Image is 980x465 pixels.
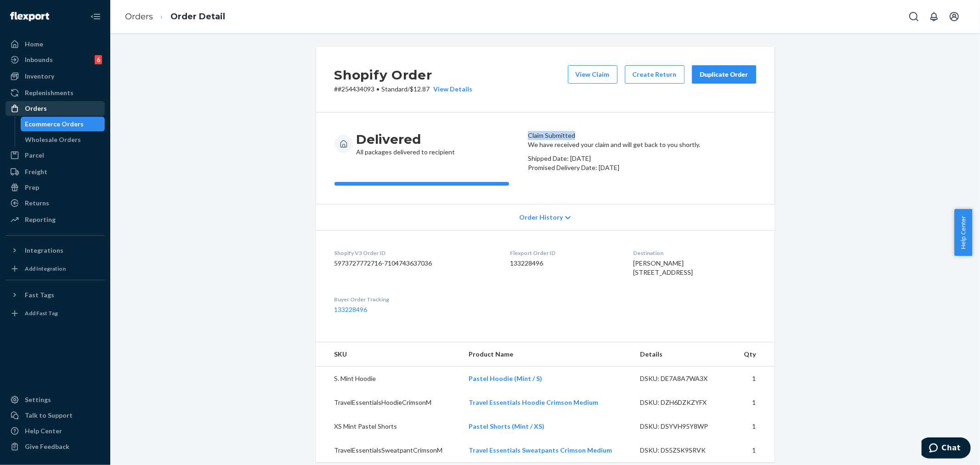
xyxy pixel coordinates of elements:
[528,163,756,172] p: Promised Delivery Date: [DATE]
[25,167,47,176] div: Freight
[21,132,105,147] a: Wholesale Orders
[528,154,756,163] p: Shipped Date: [DATE]
[640,446,726,455] div: DSKU: DS5ZSK9SRVK
[382,85,408,93] span: Standard
[316,438,462,462] td: TravelEssentialsSweatpantCrimsonM
[640,398,726,407] div: DSKU: DZH6DZKZYFX
[25,290,54,300] div: Fast Tags
[430,85,473,94] button: View Details
[118,3,232,30] ol: breadcrumbs
[25,119,84,129] div: Ecommerce Orders
[25,40,43,49] div: Home
[21,117,105,131] a: Ecommerce Orders
[922,437,971,460] iframe: Opens a widget where you can chat to one of our agents
[519,213,563,222] span: Order History
[6,212,105,227] a: Reporting
[10,12,49,21] img: Flexport logo
[6,85,105,100] a: Replenishments
[6,424,105,438] a: Help Center
[170,11,225,22] a: Order Detail
[6,392,105,407] a: Settings
[461,342,633,367] th: Product Name
[6,288,105,302] button: Fast Tags
[734,391,775,414] td: 1
[925,7,943,26] button: Open notifications
[734,414,775,438] td: 1
[6,52,105,67] a: Inbounds6
[25,411,73,420] div: Talk to Support
[334,306,368,313] a: 133228496
[334,259,495,268] dd: 5973727772716-7104743637036
[625,65,685,84] button: Create Return
[316,391,462,414] td: TravelEssentialsHoodieCrimsonM
[633,342,734,367] th: Details
[25,72,54,81] div: Inventory
[25,426,62,436] div: Help Center
[568,65,617,84] button: View Claim
[528,140,756,149] p: We have received your claim and will get back to you shortly.
[357,131,455,157] div: All packages delivered to recipient
[334,85,473,94] p: # #254434093 / $12.87
[316,414,462,438] td: XS Mint Pastel Shorts
[905,7,923,26] button: Open Search Box
[734,342,775,367] th: Qty
[528,131,756,140] header: Claim Submitted
[6,69,105,84] a: Inventory
[6,408,105,423] button: Talk to Support
[25,442,69,451] div: Give Feedback
[6,261,105,276] a: Add Integration
[469,422,544,430] a: Pastel Shorts (Mint / XS)
[316,342,462,367] th: SKU
[734,367,775,391] td: 1
[633,259,693,276] span: [PERSON_NAME] [STREET_ADDRESS]
[954,209,972,256] button: Help Center
[86,7,105,26] button: Close Navigation
[25,135,81,144] div: Wholesale Orders
[6,101,105,116] a: Orders
[25,88,74,97] div: Replenishments
[357,131,455,147] h3: Delivered
[25,104,47,113] div: Orders
[25,309,58,317] div: Add Fast Tag
[640,422,726,431] div: DSKU: DSYVH95Y8WP
[25,246,63,255] div: Integrations
[734,438,775,462] td: 1
[510,249,618,257] dt: Flexport Order ID
[25,265,66,272] div: Add Integration
[700,70,748,79] div: Duplicate Order
[6,243,105,258] button: Integrations
[6,164,105,179] a: Freight
[6,196,105,210] a: Returns
[25,151,44,160] div: Parcel
[6,439,105,454] button: Give Feedback
[469,374,542,382] a: Pastel Hoodie (Mint / S)
[6,180,105,195] a: Prep
[510,259,618,268] dd: 133228496
[6,306,105,321] a: Add Fast Tag
[95,55,102,64] div: 6
[25,395,51,404] div: Settings
[25,55,53,64] div: Inbounds
[640,374,726,383] div: DSKU: DE7A8A7WA3X
[945,7,963,26] button: Open account menu
[25,215,56,224] div: Reporting
[334,65,473,85] h2: Shopify Order
[316,367,462,391] td: S. Mint Hoodie
[469,446,612,454] a: Travel Essentials Sweatpants Crimson Medium
[334,249,495,257] dt: Shopify V3 Order ID
[25,198,49,208] div: Returns
[469,398,598,406] a: Travel Essentials Hoodie Crimson Medium
[692,65,756,84] button: Duplicate Order
[6,148,105,163] a: Parcel
[334,295,495,303] dt: Buyer Order Tracking
[633,249,756,257] dt: Destination
[125,11,153,22] a: Orders
[25,183,39,192] div: Prep
[377,85,380,93] span: •
[6,37,105,51] a: Home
